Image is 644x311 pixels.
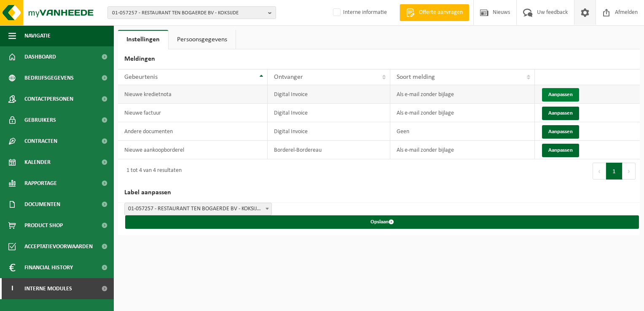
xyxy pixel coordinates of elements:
span: Gebruikers [24,110,56,131]
span: Ontvanger [274,74,303,80]
td: Andere documenten [118,122,268,141]
span: Product Shop [24,215,63,236]
span: 01-057257 - RESTAURANT TEN BOGAERDE BV - KOKSIJDE [125,203,271,215]
span: Interne modules [24,278,72,299]
span: Contracten [24,131,57,152]
button: Aanpassen [542,144,579,157]
span: Offerte aanvragen [417,8,465,17]
td: Borderel-Bordereau [268,141,391,159]
span: Bedrijfsgegevens [24,67,74,88]
td: Als e-mail zonder bijlage [390,104,535,122]
button: Opslaan [125,215,639,229]
span: Kalender [24,152,51,173]
h2: Label aanpassen [118,183,640,203]
span: Financial History [24,257,73,278]
button: Next [623,163,636,180]
button: Aanpassen [542,88,579,102]
a: Offerte aanvragen [400,4,469,21]
span: 01-057257 - RESTAURANT TEN BOGAERDE BV - KOKSIJDE [124,203,272,215]
span: Documenten [24,194,60,215]
span: I [8,278,16,299]
button: 1 [606,163,623,180]
span: Acceptatievoorwaarden [24,236,93,257]
button: Aanpassen [542,107,579,120]
span: Soort melding [397,74,435,80]
span: Contactpersonen [24,88,73,110]
td: Digital Invoice [268,122,391,141]
a: Persoonsgegevens [169,30,236,49]
td: Als e-mail zonder bijlage [390,141,535,159]
span: Dashboard [24,46,56,67]
td: Als e-mail zonder bijlage [390,85,535,104]
td: Nieuwe kredietnota [118,85,268,104]
td: Nieuwe factuur [118,104,268,122]
td: Nieuwe aankoopborderel [118,141,268,159]
span: 01-057257 - RESTAURANT TEN BOGAERDE BV - KOKSIJDE [112,7,265,19]
label: Interne informatie [331,6,387,19]
span: Rapportage [24,173,57,194]
span: Gebeurtenis [124,74,158,80]
td: Geen [390,122,535,141]
td: Digital Invoice [268,85,391,104]
button: Aanpassen [542,125,579,139]
td: Digital Invoice [268,104,391,122]
span: Navigatie [24,25,51,46]
button: 01-057257 - RESTAURANT TEN BOGAERDE BV - KOKSIJDE [107,6,276,19]
button: Previous [593,163,606,180]
h2: Meldingen [118,49,640,69]
a: Instellingen [118,30,168,49]
div: 1 tot 4 van 4 resultaten [122,164,182,179]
